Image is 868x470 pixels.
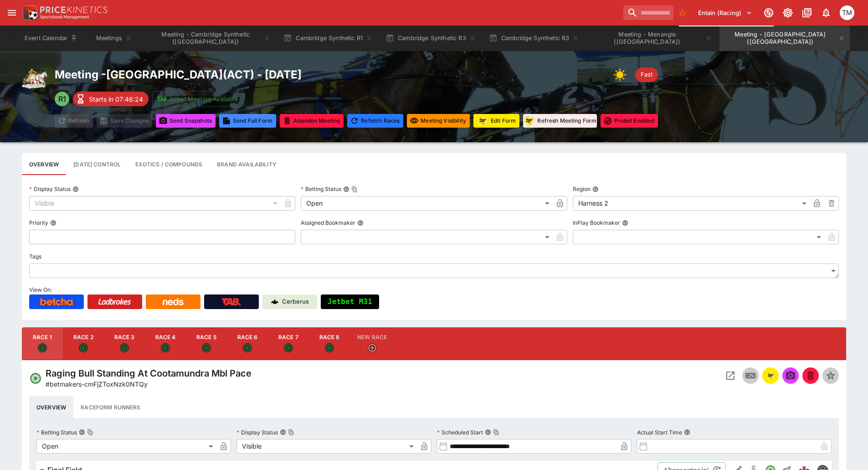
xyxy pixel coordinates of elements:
[622,220,628,226] button: InPlay Bookmaker
[63,327,104,360] button: Race 2
[822,367,839,384] button: Set Featured Event
[163,298,183,305] img: Neds
[145,26,276,51] button: Meeting - Cambridge Synthetic (NZ)
[40,6,108,13] img: PriceKinetics
[573,196,810,211] div: Harness 2
[38,343,47,352] svg: Open
[719,26,851,51] button: Meeting - Canberra (AUS)
[742,367,759,384] button: Inplay
[104,327,145,360] button: Race 3
[36,439,216,454] div: Open
[29,286,52,293] span: View On:
[782,367,799,384] span: Send Snapshot
[684,429,690,435] button: Actual Start Time
[802,371,819,380] span: Mark an event as closed and abandoned.
[473,114,519,128] button: Update RacingForm for all races in this meeting
[202,343,211,352] svg: Open
[262,294,317,309] a: Cerberus
[271,298,278,305] img: Cerberus
[476,115,489,126] img: racingform.png
[350,327,394,360] button: New Race
[693,5,758,20] button: Select Tenant
[637,429,682,436] p: Actual Start Time
[586,26,718,51] button: Meeting - Menangle (AUS)
[284,343,293,352] svg: Open
[89,94,143,104] p: Starts in 07:46:24
[128,153,210,175] button: View and edit meeting dividends and compounds.
[85,26,143,51] button: Meetings
[156,114,216,128] button: Send Snapshots
[288,429,294,435] button: Copy To Clipboard
[573,219,620,227] p: InPlay Bookmaker
[280,429,286,435] button: Display StatusCopy To Clipboard
[301,185,341,193] p: Betting Status
[29,185,71,193] p: Display Status
[29,396,839,418] div: basic tabs example
[762,367,779,384] button: racingform
[46,379,148,389] p: Copy To Clipboard
[765,370,776,381] div: racingform
[79,343,88,352] svg: Open
[227,327,268,360] button: Race 6
[437,429,483,436] p: Scheduled Start
[268,327,309,360] button: Race 7
[309,327,350,360] button: Race 8
[161,343,170,352] svg: Open
[55,67,302,82] h2: Meeting - [GEOGRAPHIC_DATA] ( ACT ) - [DATE]
[29,372,42,385] svg: Open
[407,114,470,128] button: Set all events in meeting to specified visibility
[50,220,56,226] button: Priority
[351,186,358,192] button: Copy To Clipboard
[635,67,658,82] div: Track Condition: Fast
[301,196,552,211] div: Open
[837,3,857,23] button: Tristan Matheson
[22,153,66,175] button: Base meeting details
[29,219,48,227] p: Priority
[343,186,349,192] button: Betting StatusCopy To Clipboard
[36,429,77,436] p: Betting Status
[476,114,489,127] div: racingform
[87,429,93,435] button: Copy To Clipboard
[79,429,85,435] button: Betting StatusCopy To Clipboard
[157,94,166,103] img: jetbet-logo.svg
[186,327,227,360] button: Race 5
[29,253,41,260] p: Tags
[601,114,658,128] button: Toggle ProBet for every event in this meeting
[760,5,777,21] button: Connected to PK
[29,196,281,211] div: Visible
[613,66,632,84] div: Weather: Fine
[22,327,63,360] button: Race 1
[152,91,244,107] button: Jetbet Meeting Available
[222,298,241,305] img: TabNZ
[120,343,129,352] svg: Open
[523,114,597,128] button: Refresh Meeting Form
[635,70,658,79] span: Fast
[523,115,535,126] img: racingform.png
[243,343,252,352] svg: Open
[20,4,38,22] img: PriceKinetics Logo
[347,114,403,128] button: Refetching all race data will discard any changes you have made and reload the latest race data f...
[19,26,83,51] button: Event Calendar
[321,294,379,309] button: Jetbet M31
[485,429,491,435] button: Scheduled StartCopy To Clipboard
[357,220,364,226] button: Assigned Bookmaker
[483,26,585,51] button: Cambridge Synthetic R3
[46,367,252,379] h4: Raging Bull Standing At Cootamundra Mbl Pace
[675,5,690,20] button: No Bookmarks
[799,5,815,21] button: Documentation
[818,5,834,21] button: Notifications
[73,396,148,418] button: Raceform Runners
[40,298,73,305] img: Betcha
[98,298,131,305] img: Ladbrokes
[613,66,632,84] img: sun.png
[29,396,73,418] button: Overview
[573,185,591,193] p: Region
[301,219,355,227] p: Assigned Bookmaker
[380,26,482,51] button: Cambridge Synthetic R3
[280,114,344,128] button: Mark all events in meeting as closed and abandoned.
[623,5,673,20] input: search
[210,153,284,175] button: Configure brand availability for the meeting
[840,5,854,20] div: Tristan Matheson
[722,367,739,384] button: Open Event
[592,186,599,192] button: Region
